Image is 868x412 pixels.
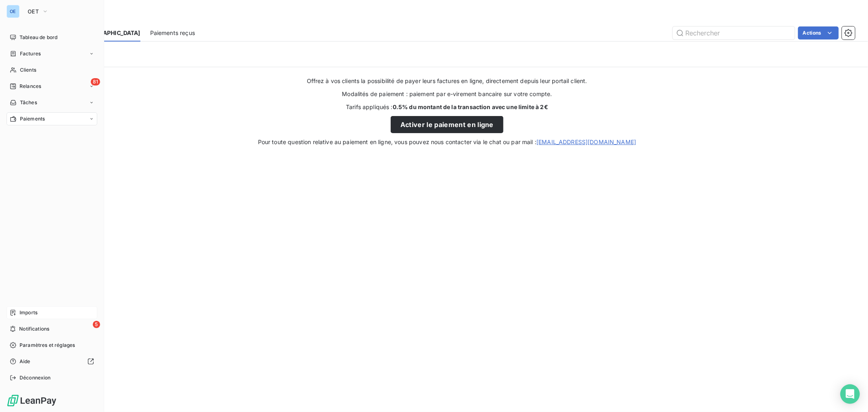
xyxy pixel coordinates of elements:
button: Activer le paiement en ligne [391,116,503,133]
div: OE [7,5,20,18]
button: Actions [798,26,839,39]
img: Logo LeanPay [7,394,57,407]
span: OET [28,8,39,15]
span: Déconnexion [20,374,51,381]
span: Factures [20,50,41,57]
strong: 0.5% du montant de la transaction avec une limite à 2€ [393,103,548,110]
span: Relances [20,83,41,90]
span: Aide [20,358,31,365]
span: 81 [91,78,100,85]
span: Paiements reçus [150,29,195,37]
span: Clients [20,66,36,74]
a: Aide [7,355,97,368]
div: Open Intercom Messenger [840,384,860,404]
span: Tableau de bord [20,34,57,41]
input: Rechercher [673,26,795,39]
span: Pour toute question relative au paiement en ligne, vous pouvez nous contacter via le chat ou par ... [258,138,636,146]
span: Notifications [19,325,49,333]
span: Tâches [20,99,37,106]
span: 5 [93,321,100,328]
span: Offrez à vos clients la possibilité de payer leurs factures en ligne, directement depuis leur por... [307,77,587,85]
span: Paiements [20,115,45,123]
a: [EMAIL_ADDRESS][DOMAIN_NAME] [536,138,636,145]
span: Modalités de paiement : paiement par e-virement bancaire sur votre compte. [342,90,552,98]
span: Imports [20,309,37,316]
span: Tarifs appliqués : [346,103,548,111]
span: Paramètres et réglages [20,342,75,349]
